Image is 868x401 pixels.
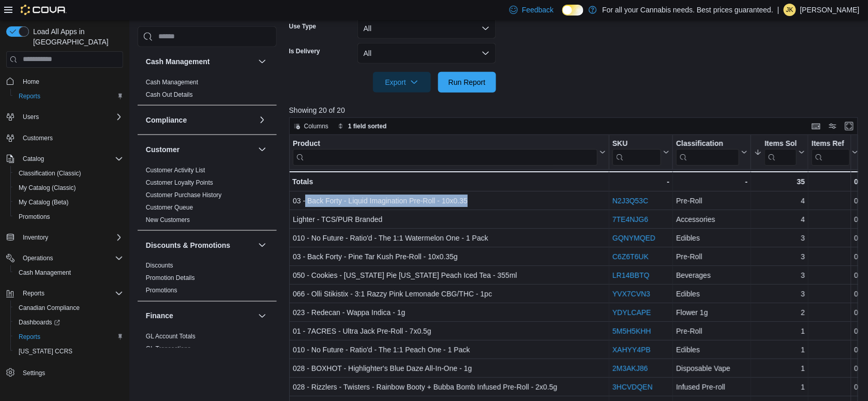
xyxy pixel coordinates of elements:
a: Customer Activity List [146,166,205,173]
button: Cash Management [10,265,127,280]
div: 1 [754,381,805,393]
span: My Catalog (Classic) [14,182,123,194]
span: Catalog [23,155,44,163]
p: | [777,4,780,16]
div: Customer [138,164,277,230]
a: New Customers [146,216,190,223]
div: Classification [676,139,739,165]
span: Load All Apps in [GEOGRAPHIC_DATA] [29,26,123,47]
div: 3 [754,269,805,281]
span: Washington CCRS [14,345,123,358]
a: C6Z6T6UK [612,253,649,261]
div: 010 - No Future - Ratio'd - The 1:1 Peach One - 1 Pack [293,344,606,356]
span: Cash Management [14,266,123,279]
span: Export [379,72,425,93]
div: 066 - Olli Stikistix - 3:1 Razzy Pink Lemonade CBG/THC - 1pc [293,288,606,300]
span: Discounts [146,261,173,270]
button: All [357,18,496,39]
div: 0 [812,213,858,226]
div: 0 [812,344,858,356]
span: Dark Mode [562,16,563,16]
div: Edibles [676,232,747,244]
button: Canadian Compliance [10,301,127,315]
span: Promotions [146,286,177,294]
div: Edibles [676,344,747,356]
p: Showing 20 of 20 [289,105,864,115]
div: Jennifer Kinzie [784,4,796,16]
span: Cash Management [19,269,71,277]
span: Operations [23,254,53,262]
div: 0 [812,306,858,319]
div: Cash Management [138,76,277,105]
div: Items Sold [765,139,797,165]
div: 4 [754,213,805,226]
div: 03 - Back Forty - Liquid Imagination Pre-Roll - 10x0.35 [293,195,606,207]
a: Reports [14,331,44,343]
a: Home [19,76,43,88]
a: My Catalog (Beta) [14,196,73,209]
div: Product [293,139,597,165]
button: 1 field sorted [334,120,391,132]
span: 1 field sorted [348,122,387,130]
div: 028 - BOXHOT - Highlighter's Blue Daze All-In-One - 1g [293,362,606,375]
div: 1 [754,362,805,375]
span: GL Account Totals [146,332,196,340]
span: Inventory [23,233,48,242]
a: [US_STATE] CCRS [14,345,77,358]
button: Catalog [2,152,127,166]
button: My Catalog (Beta) [10,195,127,210]
button: Display options [827,120,839,132]
a: XAHYY4PB [612,346,651,354]
div: 010 - No Future - Ratio'd - The 1:1 Watermelon One - 1 Pack [293,232,606,244]
button: Enter fullscreen [843,120,856,132]
button: Compliance [256,113,268,126]
h3: Customer [146,144,179,154]
span: Classification (Classic) [19,169,81,177]
label: Is Delivery [289,47,320,55]
p: [PERSON_NAME] [800,4,860,16]
button: Home [2,74,127,89]
span: Canadian Compliance [14,302,123,314]
div: Infused Pre-roll [676,381,747,393]
div: Edibles [676,288,747,300]
span: My Catalog (Beta) [19,198,69,206]
span: Customer Activity List [146,166,205,174]
span: Dashboards [14,316,123,329]
button: Export [373,72,431,93]
span: Inventory [19,231,123,244]
span: Customers [23,134,53,142]
span: Reports [19,92,40,100]
button: Users [2,110,127,124]
div: Beverages [676,269,747,281]
div: Items Ref [812,139,850,148]
button: Users [19,111,43,123]
span: Customer Loyalty Points [146,178,213,186]
div: Product [293,139,597,148]
a: Promotions [146,287,177,294]
h3: Finance [146,310,173,321]
button: Operations [2,251,127,265]
div: 0 [812,250,858,263]
span: Settings [23,369,45,377]
button: All [357,43,496,64]
button: Product [293,139,606,165]
span: GL Transactions [146,345,191,353]
span: Feedback [522,5,553,15]
div: Accessories [676,213,747,226]
span: Promotions [14,211,123,223]
span: JK [786,4,794,16]
div: 03 - Back Forty - Pine Tar Kush Pre-Roll - 10x0.35g [293,250,606,263]
span: Home [19,75,123,88]
button: Promotions [10,210,127,224]
span: Promotion Details [146,274,195,282]
a: Customer Queue [146,203,193,211]
div: Disposable Vape [676,362,747,375]
span: Run Report [448,77,486,87]
div: 023 - Redecan - Wappa Indica - 1g [293,306,606,319]
div: Totals [292,175,606,188]
a: Promotions [14,211,54,223]
span: Promotions [19,213,50,221]
span: Home [23,78,39,86]
button: Cash Management [256,55,268,67]
button: Customer [256,143,268,155]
